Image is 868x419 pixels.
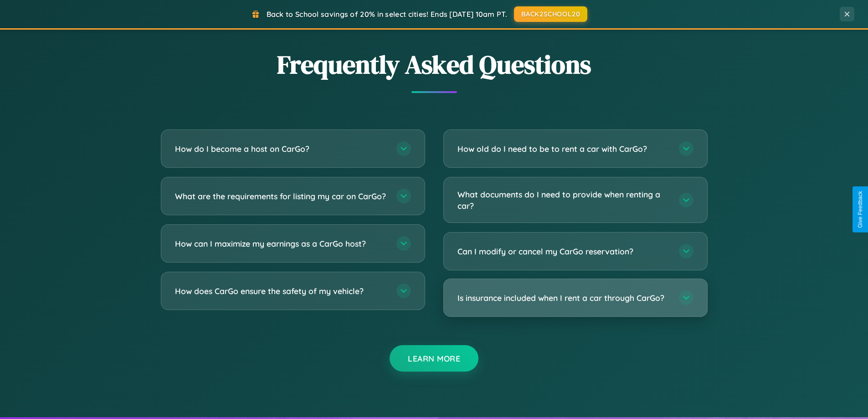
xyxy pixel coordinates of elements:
[514,6,587,22] button: BACK2SCHOOL20
[457,292,670,304] h3: Is insurance included when I rent a car through CarGo?
[457,189,670,211] h3: What documents do I need to provide when renting a car?
[390,345,478,372] button: Learn More
[457,246,670,257] h3: Can I modify or cancel my CarGo reservation?
[457,143,670,155] h3: How old do I need to be to rent a car with CarGo?
[857,191,863,228] div: Give Feedback
[175,191,387,202] h3: What are the requirements for listing my car on CarGo?
[175,238,387,249] h3: How can I maximize my earnings as a CarGo host?
[175,285,387,297] h3: How does CarGo ensure the safety of my vehicle?
[267,10,507,19] span: Back to School savings of 20% in select cities! Ends [DATE] 10am PT.
[161,47,708,82] h2: Frequently Asked Questions
[175,143,387,155] h3: How do I become a host on CarGo?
